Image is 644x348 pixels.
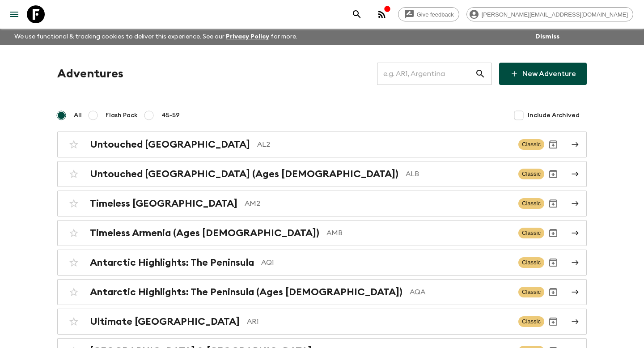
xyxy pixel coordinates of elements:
[533,30,562,43] button: Dismiss
[57,279,587,305] a: Antarctic Highlights: The Peninsula (Ages [DEMOGRAPHIC_DATA])AQAClassicArchive
[90,316,240,327] h2: Ultimate [GEOGRAPHIC_DATA]
[90,227,319,239] h2: Timeless Armenia (Ages [DEMOGRAPHIC_DATA])
[57,191,587,216] a: Timeless [GEOGRAPHIC_DATA]AM2ClassicArchive
[57,309,587,335] a: Ultimate [GEOGRAPHIC_DATA]AR1ClassicArchive
[544,313,562,331] button: Archive
[11,29,301,45] p: We use functional & tracking cookies to deliver this experience. See our for more.
[74,111,82,120] span: All
[161,111,180,120] span: 45-59
[57,250,587,276] a: Antarctic Highlights: The PeninsulaAQ1ClassicArchive
[518,287,544,297] span: Classic
[518,228,544,238] span: Classic
[544,283,562,301] button: Archive
[57,65,123,83] h1: Adventures
[544,195,562,212] button: Archive
[518,169,544,179] span: Classic
[528,111,580,120] span: Include Archived
[90,198,237,209] h2: Timeless [GEOGRAPHIC_DATA]
[245,198,511,209] p: AM2
[261,257,511,268] p: AQ1
[257,139,511,150] p: AL2
[5,5,23,23] button: menu
[544,165,562,183] button: Archive
[348,5,366,23] button: search adventures
[518,257,544,268] span: Classic
[544,254,562,272] button: Archive
[544,224,562,242] button: Archive
[226,34,269,40] a: Privacy Policy
[499,63,587,85] a: New Adventure
[398,7,459,21] a: Give feedback
[466,7,633,21] div: [PERSON_NAME][EMAIL_ADDRESS][DOMAIN_NAME]
[518,316,544,327] span: Classic
[477,11,633,18] span: [PERSON_NAME][EMAIL_ADDRESS][DOMAIN_NAME]
[90,139,250,150] h2: Untouched [GEOGRAPHIC_DATA]
[412,11,459,18] span: Give feedback
[518,139,544,150] span: Classic
[410,287,511,297] p: AQA
[90,286,402,298] h2: Antarctic Highlights: The Peninsula (Ages [DEMOGRAPHIC_DATA])
[90,168,398,180] h2: Untouched [GEOGRAPHIC_DATA] (Ages [DEMOGRAPHIC_DATA])
[247,316,511,327] p: AR1
[57,220,587,246] a: Timeless Armenia (Ages [DEMOGRAPHIC_DATA])AMBClassicArchive
[518,198,544,209] span: Classic
[544,136,562,153] button: Archive
[406,169,511,179] p: ALB
[106,111,138,120] span: Flash Pack
[57,132,587,157] a: Untouched [GEOGRAPHIC_DATA]AL2ClassicArchive
[326,228,511,238] p: AMB
[377,61,475,86] input: e.g. AR1, Argentina
[90,257,254,268] h2: Antarctic Highlights: The Peninsula
[57,161,587,187] a: Untouched [GEOGRAPHIC_DATA] (Ages [DEMOGRAPHIC_DATA])ALBClassicArchive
